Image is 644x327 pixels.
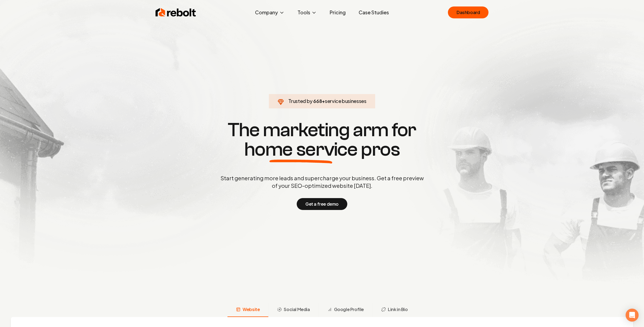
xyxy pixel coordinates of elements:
[372,303,417,317] button: Link in Bio
[626,309,639,322] div: Open Intercom Messenger
[297,198,347,210] button: Get a free demo
[325,7,350,18] a: Pricing
[227,303,268,317] button: Website
[325,98,366,104] span: service businesses
[251,7,289,18] button: Company
[192,120,452,159] h1: The marketing arm for pros
[156,7,196,18] img: Rebolt Logo
[322,98,325,104] span: +
[313,97,322,105] span: 668
[448,6,488,18] a: Dashboard
[319,303,372,317] button: Google Profile
[219,174,425,189] p: Start generating more leads and supercharge your business. Get a free preview of your SEO-optimiz...
[354,7,393,18] a: Case Studies
[243,306,260,313] span: Website
[334,306,364,313] span: Google Profile
[244,140,358,159] span: home service
[288,98,312,104] span: Trusted by
[293,7,321,18] button: Tools
[388,306,408,313] span: Link in Bio
[268,303,318,317] button: Social Media
[284,306,310,313] span: Social Media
